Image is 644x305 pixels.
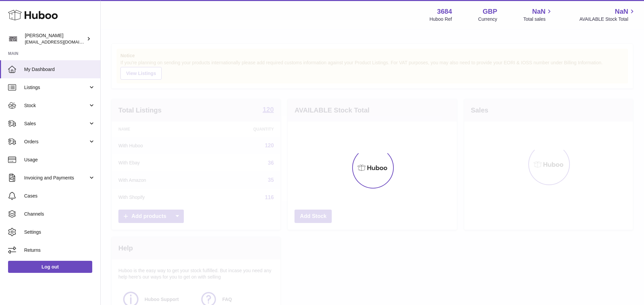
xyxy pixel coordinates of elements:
[24,157,95,163] span: Usage
[483,7,497,16] strong: GBP
[437,7,452,16] strong: 3684
[24,121,88,127] span: Sales
[24,66,95,73] span: My Dashboard
[430,16,452,22] div: Huboo Ref
[24,175,88,181] span: Invoicing and Payments
[579,16,636,22] span: AVAILABLE Stock Total
[8,34,18,44] img: theinternationalventure@gmail.com
[24,229,95,235] span: Settings
[478,16,497,22] div: Currency
[25,39,99,45] span: [EMAIL_ADDRESS][DOMAIN_NAME]
[24,102,88,109] span: Stock
[532,7,545,16] span: NaN
[25,32,85,45] div: [PERSON_NAME]
[24,84,88,91] span: Listings
[24,193,95,199] span: Cases
[615,7,628,16] span: NaN
[523,16,553,22] span: Total sales
[24,139,88,145] span: Orders
[24,247,95,253] span: Returns
[579,7,636,22] a: NaN AVAILABLE Stock Total
[24,211,95,217] span: Channels
[8,261,92,273] a: Log out
[523,7,553,22] a: NaN Total sales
